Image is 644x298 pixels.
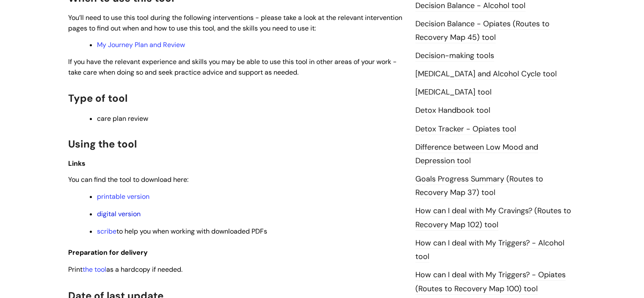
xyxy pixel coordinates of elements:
a: [MEDICAL_DATA] tool [415,87,492,98]
span: Print as a hardcopy if needed. [68,265,182,274]
span: Type of tool [68,92,127,105]
a: Detox Handbook tool [415,105,490,116]
span: You’ll need to use this tool during the following interventions - please take a look at the relev... [68,13,402,33]
a: digital version [97,209,141,218]
span: If you have the relevant experience and skills you may be able to use this tool in other areas of... [68,57,397,77]
a: Difference between Low Mood and Depression tool [415,142,538,167]
a: the tool [83,265,106,274]
a: printable version [97,192,149,201]
a: Decision-making tools [415,50,494,61]
a: How can I deal with My Cravings? (Routes to Recovery Map 102) tool [415,206,571,230]
a: How can I deal with My Triggers? - Opiates (Routes to Recovery Map 100) tool [415,270,566,294]
a: Decision Balance - Alcohol tool [415,0,525,11]
a: Detox Tracker - Opiates tool [415,124,516,135]
a: How can I deal with My Triggers? - Alcohol tool [415,238,564,262]
span: care plan review [97,114,148,123]
a: [MEDICAL_DATA] and Alcohol Cycle tool [415,69,557,80]
span: You can find the tool to download here: [68,175,188,184]
span: Links [68,159,86,168]
span: Preparation for delivery [68,248,148,257]
span: to help you when working with downloaded PDFs [97,227,267,236]
span: Using the tool [68,137,137,150]
a: scribe [97,227,116,236]
a: My Journey Plan and Review [97,40,185,49]
a: Decision Balance - Opiates (Routes to Recovery Map 45) tool [415,19,550,43]
a: Goals Progress Summary (Routes to Recovery Map 37) tool [415,174,543,198]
